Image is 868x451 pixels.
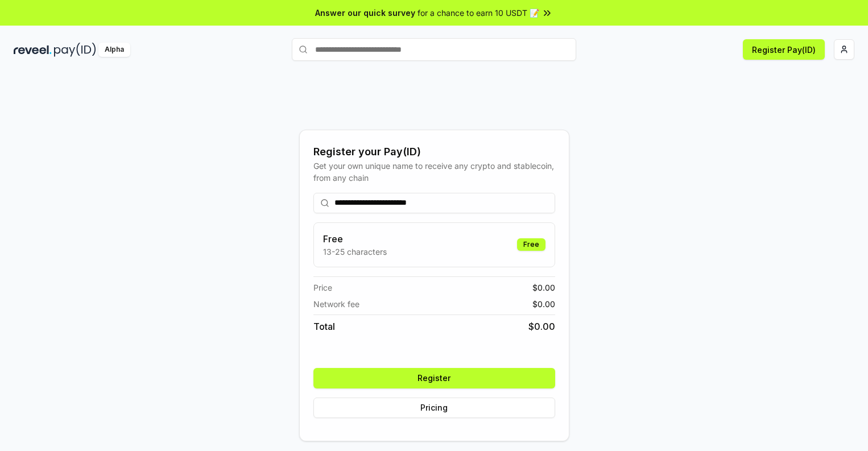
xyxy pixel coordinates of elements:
[313,368,555,388] button: Register
[313,160,555,184] div: Get your own unique name to receive any crypto and stablecoin, from any chain
[528,320,555,333] span: $ 0.00
[743,39,825,60] button: Register Pay(ID)
[313,320,335,333] span: Total
[54,43,96,57] img: pay_id
[323,232,387,246] h3: Free
[313,398,555,418] button: Pricing
[315,7,415,19] span: Answer our quick survey
[313,144,555,160] div: Register your Pay(ID)
[98,43,130,57] div: Alpha
[532,282,555,293] span: $ 0.00
[323,246,387,258] p: 13-25 characters
[14,43,52,57] img: reveel_dark
[517,238,545,251] div: Free
[532,298,555,310] span: $ 0.00
[313,282,332,293] span: Price
[313,298,359,310] span: Network fee
[418,7,539,19] span: for a chance to earn 10 USDT 📝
